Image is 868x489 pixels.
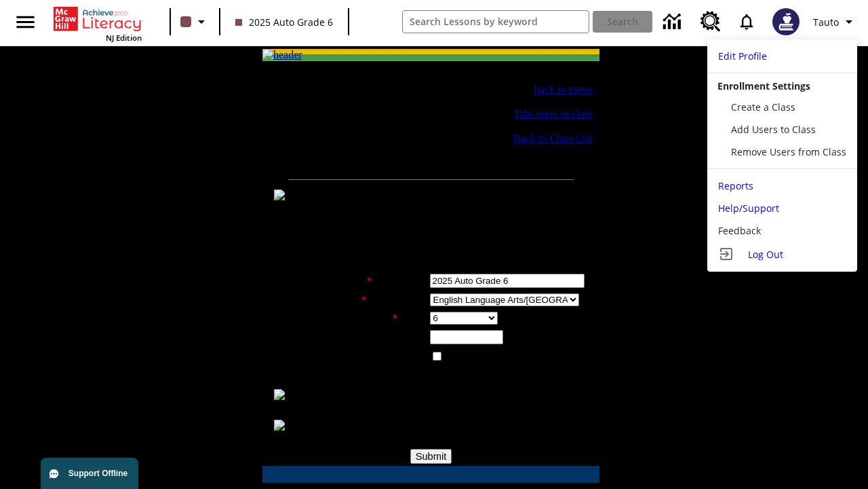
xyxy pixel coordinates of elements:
[718,50,767,62] span: Edit Profile
[718,179,753,192] span: Reports
[731,123,816,136] span: Add Users to Class
[731,145,846,158] span: Remove Users from Class
[718,224,761,237] span: Feedback
[748,248,783,261] span: Log Out
[718,202,779,215] span: Help/Support
[731,101,795,113] span: Create a Class
[717,79,810,92] span: Enrollment Settings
